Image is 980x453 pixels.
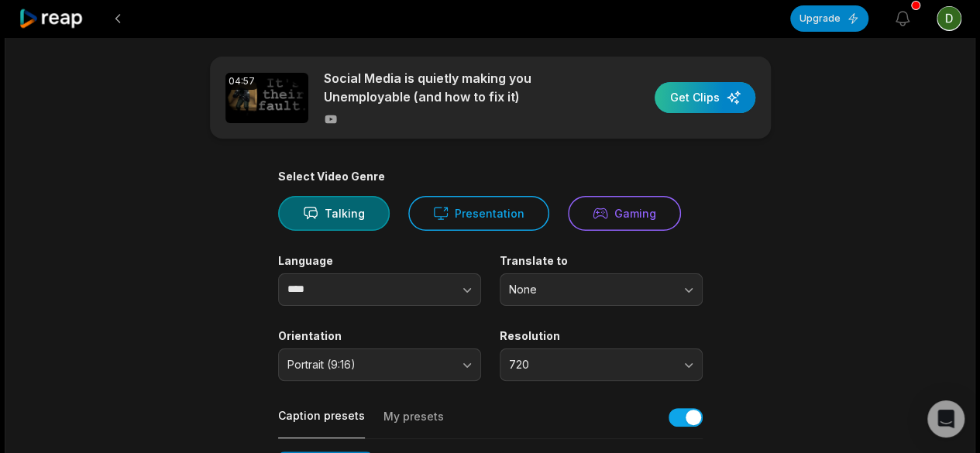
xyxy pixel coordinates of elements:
div: Open Intercom Messenger [927,400,965,438]
button: 720 [500,348,703,381]
label: Orientation [278,329,481,343]
span: Portrait (9:16) [287,358,450,372]
div: 04:57 [225,73,258,90]
button: None [500,273,703,306]
label: Translate to [500,254,703,268]
button: Portrait (9:16) [278,348,481,381]
label: Language [278,254,481,268]
button: My presets [383,409,444,438]
p: Social Media is quietly making you Unemployable (and how to fix it) [324,69,591,106]
label: Resolution [500,329,703,343]
span: None [509,283,672,297]
div: Select Video Genre [278,170,703,184]
span: 720 [509,358,672,372]
button: Presentation [408,196,549,231]
button: Get Clips [655,82,755,113]
button: Upgrade [790,5,868,32]
button: Caption presets [278,408,365,438]
button: Gaming [568,196,681,231]
button: Talking [278,196,390,231]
